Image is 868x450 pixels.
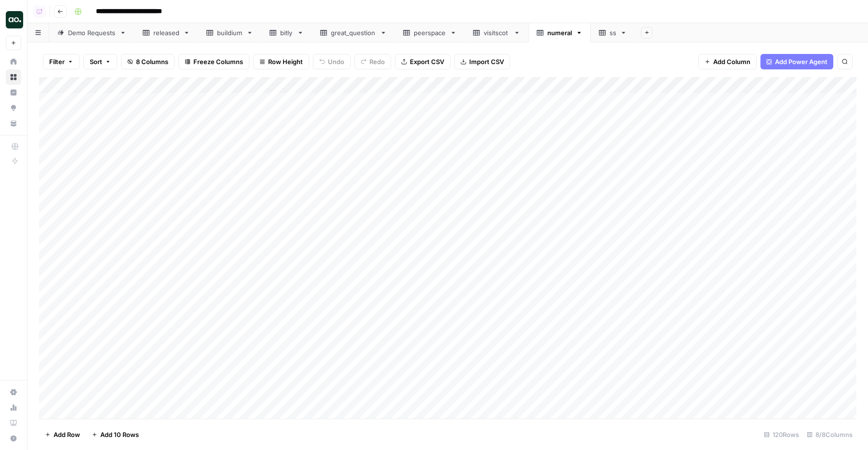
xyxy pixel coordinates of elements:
[713,57,750,66] span: Add Column
[312,23,395,42] a: great_question
[395,23,465,42] a: peerspace
[547,28,572,38] div: numeral
[217,28,243,38] div: buildium
[760,54,833,69] button: Add Power Agent
[610,28,616,38] div: ss
[6,384,21,400] a: Settings
[100,430,139,439] span: Add 10 Rows
[331,28,376,38] div: great_question
[6,85,21,100] a: Insights
[6,116,21,131] a: Your Data
[54,430,80,439] span: Add Row
[193,57,243,66] span: Freeze Columns
[410,57,444,66] span: Export CSV
[484,28,510,38] div: visitscot
[6,431,21,446] button: Help + Support
[49,23,135,42] a: Demo Requests
[328,57,344,66] span: Undo
[454,54,510,69] button: Import CSV
[6,69,21,85] a: Browse
[395,54,450,69] button: Export CSV
[198,23,261,42] a: buildium
[6,100,21,116] a: Opportunities
[261,23,312,42] a: bitly
[591,23,635,42] a: ss
[469,57,504,66] span: Import CSV
[49,57,65,66] span: Filter
[83,54,117,69] button: Sort
[43,54,80,69] button: Filter
[6,400,21,415] a: Usage
[6,11,23,28] img: Dillon Test Logo
[760,427,803,442] div: 120 Rows
[280,28,293,38] div: bitly
[6,54,21,69] a: Home
[121,54,175,69] button: 8 Columns
[153,28,179,38] div: released
[529,23,591,42] a: numeral
[313,54,351,69] button: Undo
[86,427,145,442] button: Add 10 Rows
[775,57,827,66] span: Add Power Agent
[135,23,198,42] a: released
[68,28,116,38] div: Demo Requests
[178,54,249,69] button: Freeze Columns
[90,57,102,66] span: Sort
[369,57,385,66] span: Redo
[6,415,21,431] a: Learning Hub
[354,54,391,69] button: Redo
[465,23,529,42] a: visitscot
[136,57,168,66] span: 8 Columns
[414,28,446,38] div: peerspace
[39,427,86,442] button: Add Row
[268,57,303,66] span: Row Height
[253,54,309,69] button: Row Height
[6,8,21,32] button: Workspace: Dillon Test
[698,54,757,69] button: Add Column
[803,427,856,442] div: 8/8 Columns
